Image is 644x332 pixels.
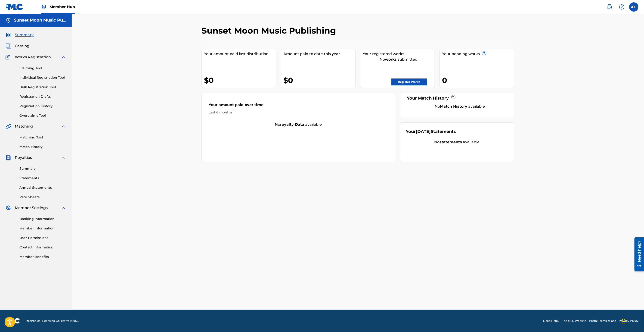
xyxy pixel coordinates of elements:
img: Top Rightsholder [41,4,47,10]
a: Match History [19,144,66,149]
img: expand [61,124,66,129]
div: Your amount paid over time [209,102,388,110]
a: Overclaims Tool [19,113,66,118]
a: SummarySummary [6,32,34,38]
img: MLC Logo [6,3,23,10]
iframe: Chat Widget [621,310,644,332]
a: The MLC Website [562,319,586,323]
a: Contact Information [19,245,66,250]
div: Your Match History [406,95,508,101]
div: Drag [622,314,625,328]
img: Member Settings [6,205,11,211]
div: Help [617,2,626,12]
a: Registration History [19,104,66,109]
span: Member Settings [15,205,48,211]
a: Claiming Tool [19,66,66,71]
a: Annual Statements [19,185,66,190]
img: search [607,4,613,10]
span: Member Hub [50,4,75,9]
img: Summary [6,32,11,38]
a: Portal Terms of Use [589,319,616,323]
img: Royalties [6,155,11,160]
div: $0 [283,75,355,85]
span: Catalog [15,43,29,49]
div: $0 [204,75,276,85]
span: Summary [15,32,34,38]
h2: Sunset Moon Music Publishing [201,25,338,36]
strong: works [385,57,397,62]
div: Your registered works [363,51,435,57]
div: Your pending works [442,51,514,57]
strong: Match History [440,104,468,109]
img: help [619,4,625,10]
img: Catalog [6,43,11,49]
strong: royalty data [280,122,304,127]
a: User Permissions [19,235,66,240]
span: Royalties [15,155,32,160]
img: Matching [6,124,11,129]
a: Summary [19,166,66,171]
img: logo [6,318,20,324]
span: Mechanical Licensing Collective © 2025 [25,319,79,323]
a: Statements [19,176,66,181]
img: Accounts [6,18,11,23]
a: Member Information [19,226,66,231]
div: User Menu [629,2,638,12]
span: ? [482,51,486,55]
a: Banking Information [19,216,66,221]
a: Member Benefits [19,254,66,259]
div: No available [406,139,508,145]
iframe: Resource Center [631,236,644,273]
div: Your Statements [406,128,456,135]
div: Amount paid to date this year [283,51,355,57]
a: Individual Registration Tool [19,75,66,80]
span: Matching [15,124,33,129]
div: No submitted [363,57,435,62]
span: Works Registration [15,54,51,60]
div: 0 [442,75,514,85]
a: Registration Drafts [19,94,66,99]
h5: Sunset Moon Music Publishing [14,18,66,23]
span: [DATE] [416,129,431,134]
img: expand [61,205,66,211]
div: No available [412,104,508,109]
a: Register Works [391,78,427,85]
a: CatalogCatalog [6,43,29,49]
strong: statements [440,140,462,144]
a: Public Search [605,2,614,12]
img: Works Registration [6,54,12,60]
a: Matching Tool [19,135,66,140]
div: Last 6 months [209,110,388,115]
a: Bulk Registration Tool [19,85,66,90]
div: No available [202,122,395,127]
a: Rate Sheets [19,195,66,200]
div: Your amount paid last distribution [204,51,276,57]
a: Need Help? [543,319,559,323]
img: expand [61,54,66,60]
span: ? [452,95,455,99]
a: Privacy Policy [619,319,638,323]
img: expand [61,155,66,160]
